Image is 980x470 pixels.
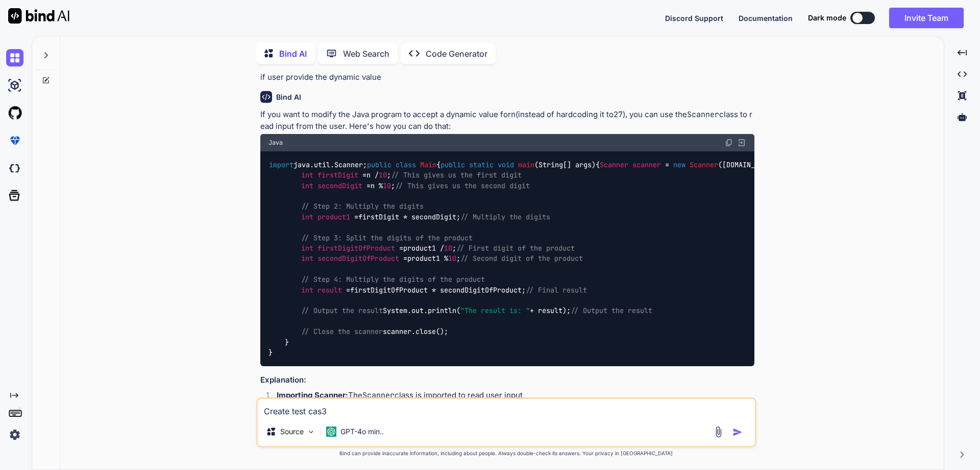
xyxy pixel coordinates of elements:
img: icon [732,427,743,437]
img: Pick Models [307,428,315,436]
span: 10 [448,254,456,263]
span: // Step 4: Multiply the digits of the product [301,275,485,284]
span: // Step 3: Split the digits of the product [301,233,473,242]
span: // Output the result [571,306,652,316]
span: = [366,181,371,190]
span: 10 [444,243,452,253]
span: // Close the scanner [301,327,383,336]
span: Main [420,160,436,169]
span: int [301,212,313,221]
span: Scanner [600,160,628,169]
span: Dark mode [808,13,846,23]
span: firstDigitOfProduct [317,243,395,253]
h6: Bind AI [276,92,301,102]
span: // First digit of the product [456,243,575,253]
span: int [301,243,313,253]
img: chat [6,49,23,66]
span: result [317,285,342,295]
p: Code Generator [426,48,487,60]
span: secondDigitOfProduct [317,254,399,263]
button: Documentation [739,13,793,24]
span: // Second digit of the product [460,254,583,263]
p: Source [280,427,304,437]
span: = [403,254,407,263]
span: = [399,243,403,253]
img: copy [725,139,733,147]
code: Scanner [362,390,395,400]
p: GPT-4o min.. [340,427,384,437]
span: Java [268,139,283,147]
p: Bind can provide inaccurate information, including about people. Always double-check its answers.... [256,450,756,457]
span: product1 [317,212,350,221]
span: int [301,181,313,190]
code: n [511,109,516,120]
span: "The result is: " [460,306,530,316]
code: 27 [614,109,623,120]
span: main [518,160,534,169]
span: = [362,171,366,180]
span: Documentation [739,14,793,23]
span: Discord Support [665,14,723,23]
span: // This gives us the first digit [391,171,522,180]
span: 10 [383,181,391,190]
span: firstDigit [317,171,358,180]
span: void [498,160,514,169]
img: darkCloudIdeIcon [6,160,23,177]
span: = [354,212,358,221]
img: Bind AI [8,8,69,24]
img: GPT-4o mini [326,427,336,437]
span: // Final result [526,285,587,295]
code: Scanner [687,109,719,120]
span: new [673,160,685,169]
li: The class is imported to read user input. [268,390,754,404]
span: Scanner [690,160,718,169]
span: int [301,171,313,180]
span: int [301,285,313,295]
span: (String[] args) [534,160,596,169]
span: public [440,160,465,169]
button: Invite Team [889,8,964,28]
p: Web Search [343,48,389,60]
span: // This gives us the second digit [395,181,530,190]
img: ai-studio [6,77,23,94]
p: Bind AI [279,48,307,60]
span: secondDigit [317,181,362,190]
span: public [367,160,391,169]
span: // Output the result [301,306,383,316]
span: scanner [632,160,661,169]
img: githubLight [6,104,23,122]
span: int [301,254,313,263]
button: Discord Support [665,13,723,24]
textarea: Create test cas3e [258,399,755,417]
img: Open in Browser [737,138,746,147]
span: = [346,285,350,295]
span: 10 [379,171,387,180]
img: premium [6,132,23,149]
h3: Explanation: [260,374,754,386]
span: = [665,160,669,169]
span: // Step 2: Multiply the digits [301,202,424,211]
img: settings [6,426,23,443]
span: static [469,160,494,169]
span: import [269,160,293,169]
span: // Multiply the digits [460,212,550,221]
span: class [396,160,416,169]
p: if user provide the dynamic value [260,72,754,83]
strong: Importing Scanner: [277,390,348,400]
img: attachment [713,426,724,438]
p: If you want to modify the Java program to accept a dynamic value for (instead of hardcoding it to... [260,109,754,132]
